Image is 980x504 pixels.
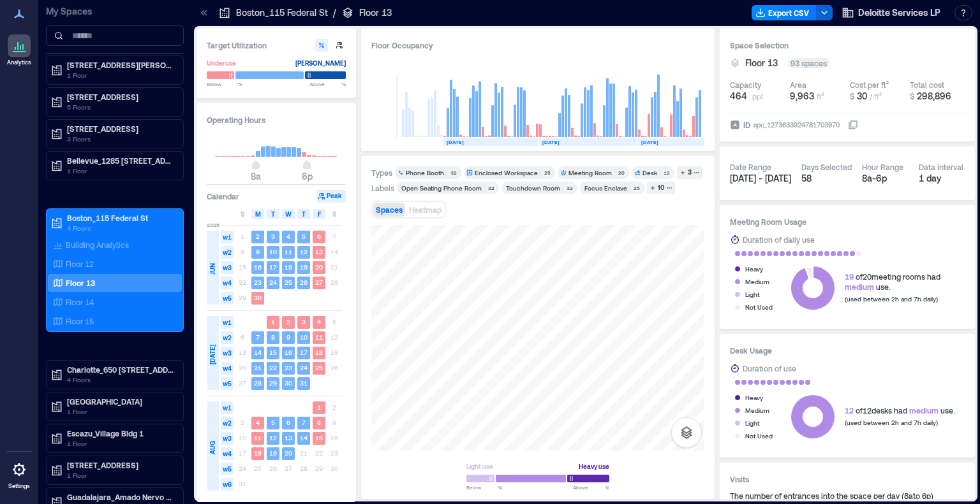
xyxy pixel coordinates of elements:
p: Escazu_Village Bldg 1 [67,428,174,438]
div: Enclosed Workspace [475,168,538,177]
text: 15 [315,434,323,442]
button: Deloitte Services LP [838,3,944,23]
text: 24 [300,364,308,371]
text: 16 [285,349,292,356]
div: of 12 desks had use. [845,405,955,415]
div: Heavy [745,263,763,275]
text: 1 [317,403,321,411]
span: Floor 13 [745,57,778,69]
text: 29 [269,379,277,387]
span: w3 [221,432,234,445]
text: 2 [256,233,260,240]
p: Boston_115 Federal St [67,213,174,223]
div: Hour Range [862,162,903,172]
span: F [318,209,321,219]
p: 1 Floor [67,470,174,480]
text: 22 [269,364,277,371]
div: 1 day [919,172,965,185]
span: Deloitte Services LP [858,6,940,19]
text: 31 [300,379,308,387]
button: 10 [647,182,675,194]
text: 7 [302,419,306,426]
h3: Target Utilization [207,39,346,52]
span: T [271,209,275,219]
p: [STREET_ADDRESS][PERSON_NAME] [67,60,174,70]
text: 13 [285,434,292,442]
text: [DATE] [641,139,658,145]
div: spc_1273633924781703970 [752,119,841,131]
div: 25 [631,184,642,192]
span: 464 [730,90,747,103]
text: 28 [254,379,262,387]
text: 5 [302,233,306,240]
div: Capacity [730,80,761,90]
span: w3 [221,347,234,359]
text: 6 [286,419,290,426]
text: 17 [300,349,308,356]
p: 1 Floor [67,166,174,176]
div: Meeting Room [568,168,612,177]
div: Total cost [910,80,944,90]
div: 58 [801,172,852,185]
span: w4 [221,277,234,289]
h3: Operating Hours [207,113,346,126]
button: Spaces [373,203,405,217]
span: $ [910,92,914,101]
span: Below % [466,484,502,491]
p: Bellevue_1285 [STREET_ADDRESS] [67,155,174,166]
text: 4 [256,419,260,426]
p: 4 Floors [67,223,174,233]
text: 1 [271,318,275,326]
div: Medium [745,404,769,417]
text: 4 [286,233,290,240]
div: 3 [686,167,694,178]
span: JUN [207,263,218,275]
div: Focus Enclave [584,184,627,192]
div: Area [790,80,806,90]
span: w1 [221,316,234,329]
span: w2 [221,417,234,429]
div: 8a - 6p [862,172,909,185]
text: 26 [300,278,308,286]
p: Floor 12 [66,259,94,269]
div: Duration of daily use [743,233,815,246]
span: Spaces [376,205,403,214]
p: Floor 13 [66,278,95,288]
text: 12 [300,248,308,256]
text: 19 [300,263,308,271]
p: 1 Floor [67,438,174,449]
text: 9 [256,248,260,256]
span: 2025 [207,221,219,229]
div: Floor Occupancy [371,39,704,52]
div: 32 [448,169,459,176]
text: 7 [256,333,260,341]
text: 27 [315,278,323,286]
text: 20 [285,449,292,457]
h3: Visits [730,473,965,486]
text: 18 [254,449,262,457]
text: 2 [286,318,290,326]
text: 11 [315,333,323,341]
span: $ [850,92,854,101]
div: Heavy use [579,460,609,473]
p: [STREET_ADDRESS] [67,92,174,102]
button: 3 [677,166,702,179]
p: Floor 13 [359,6,392,19]
span: w3 [221,261,234,274]
span: w2 [221,331,234,344]
text: 17 [269,263,277,271]
div: 12 [661,169,672,176]
p: Settings [8,482,30,490]
span: S [241,209,244,219]
text: 24 [269,278,277,286]
text: 8 [317,419,321,426]
div: The number of entrances into the space per day ( 8a to 6p ) [730,491,965,501]
button: Peak [316,190,346,203]
span: AUG [207,441,218,454]
div: Date Range [730,162,771,172]
text: 14 [300,434,308,442]
p: [STREET_ADDRESS] [67,124,174,134]
span: 19 [845,272,854,281]
span: w4 [221,362,234,375]
span: / ft² [870,92,882,101]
